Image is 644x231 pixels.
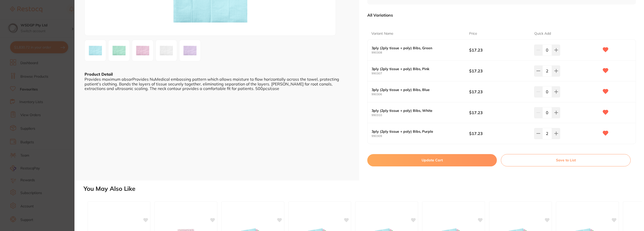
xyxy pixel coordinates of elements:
b: $17.23 [469,89,528,95]
img: MTQtcG5n [181,41,199,60]
p: Variant Name [371,31,393,36]
img: MTAtcG5n [110,41,128,60]
button: Save to List [501,154,631,166]
p: Quick Add [534,31,551,36]
small: 990306 [372,93,469,96]
b: 3ply (2ply tissue + poly) Bibs, Blue [372,88,459,92]
small: 990310 [372,114,469,117]
img: MTQ3LXBuZw [86,41,104,60]
small: 990309 [372,134,469,138]
div: Provides maximum absorProvides NuMedical embossing pattern which allows moisture to flow horizont... [85,77,349,91]
b: 3ply (2ply tissue + poly) Bibs, Pink [372,67,459,71]
b: $17.23 [469,131,528,136]
b: 3ply (2ply tissue + poly) Bibs, White [372,109,459,113]
img: NTItcG5n [134,41,152,60]
b: $17.23 [469,47,528,53]
p: All Variations [367,13,393,18]
h2: You May Also Like [84,185,642,192]
b: $17.23 [469,68,528,74]
b: Product Detail [85,72,113,77]
b: 3ply (2ply tissue + poly) Bibs, Purple [372,129,459,133]
b: 3ply (2ply tissue + poly) Bibs, Green [372,46,459,50]
p: Price [469,31,477,36]
small: 990307 [372,72,469,75]
small: 990308 [372,51,469,54]
button: Update Cart [367,154,497,166]
img: NTctcG5n [157,41,175,60]
b: $17.23 [469,110,528,115]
